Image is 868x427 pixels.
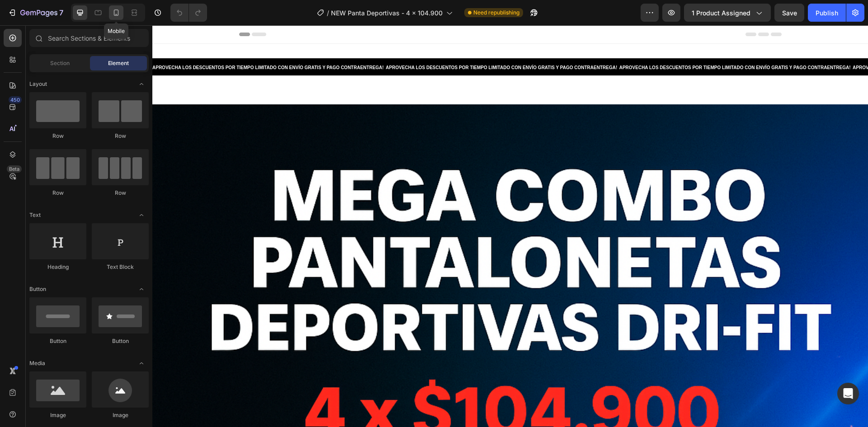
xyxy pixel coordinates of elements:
[92,263,149,271] div: Text Block
[29,189,86,197] div: Row
[92,189,149,197] div: Row
[134,208,149,222] span: Toggle open
[29,132,86,140] div: Row
[331,8,443,18] span: NEW Panta Deportivas - 4 x 104.900
[29,359,45,367] span: Media
[463,40,695,45] span: APROVECHA LOS DESCUENTOS POR TIEMPO LIMITADO CON ENVÍO GRATIS Y PAGO CONTRAENTREGA!
[152,25,868,427] iframe: Design area
[50,59,70,67] span: Section
[92,132,149,140] div: Row
[808,4,846,22] button: Publish
[29,211,41,219] span: Text
[230,40,461,45] span: APROVECHA LOS DESCUENTOS POR TIEMPO LIMITADO CON ENVÍO GRATIS Y PAGO CONTRAENTREGA!
[816,8,838,18] div: Publish
[92,337,149,345] div: Button
[7,165,22,173] div: Beta
[327,8,329,18] span: /
[692,8,750,18] span: 1 product assigned
[4,4,67,22] button: 7
[29,263,86,271] div: Heading
[774,4,804,22] button: Save
[29,285,46,293] span: Button
[684,4,771,22] button: 1 product assigned
[9,96,22,103] div: 450
[92,411,149,419] div: Image
[134,356,149,371] span: Toggle open
[170,4,207,22] div: Undo/Redo
[134,282,149,296] span: Toggle open
[108,59,129,67] span: Element
[59,7,63,18] p: 7
[29,411,86,419] div: Image
[29,337,86,345] div: Button
[473,9,519,17] span: Need republishing
[29,29,149,47] input: Search Sections & Elements
[134,77,149,91] span: Toggle open
[837,383,859,404] div: Open Intercom Messenger
[29,80,47,88] span: Layout
[782,9,797,17] span: Save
